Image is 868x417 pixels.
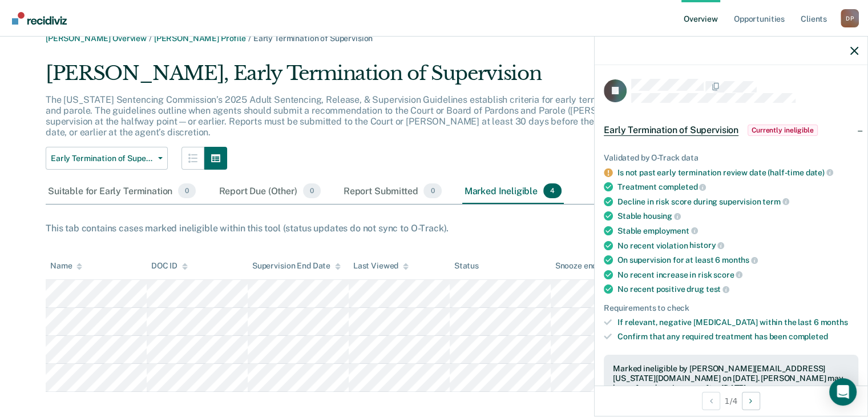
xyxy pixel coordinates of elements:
[748,125,818,136] span: Currently ineligible
[46,94,696,138] p: The [US_STATE] Sentencing Commission’s 2025 Adult Sentencing, Release, & Supervision Guidelines e...
[617,270,858,280] div: No recent increase in risk
[454,261,479,271] div: Status
[303,183,321,198] span: 0
[154,34,246,43] a: [PERSON_NAME] Profile
[147,34,154,43] span: /
[462,179,564,204] div: Marked Ineligible
[555,261,620,271] div: Snooze ends in
[820,318,847,327] span: months
[617,182,858,192] div: Treatment
[841,9,859,27] div: D P
[353,261,409,271] div: Last Viewed
[643,226,697,235] span: employment
[216,179,322,204] div: Report Due (Other)
[151,261,188,271] div: DOC ID
[789,332,828,341] span: completed
[46,34,147,43] a: [PERSON_NAME] Overview
[595,112,867,149] div: Early Termination of SupervisionCurrently ineligible
[12,12,67,25] img: Recidiviz
[253,34,373,43] span: Early Termination of Supervision
[617,255,858,265] div: On supervision for at least 6
[617,211,858,221] div: Stable
[617,226,858,236] div: Stable
[543,183,562,198] span: 4
[246,34,253,43] span: /
[604,125,738,136] span: Early Termination of Supervision
[613,364,849,392] div: Marked ineligible by [PERSON_NAME][EMAIL_ADDRESS][US_STATE][DOMAIN_NAME] on [DATE]. [PERSON_NAME]...
[617,167,858,178] div: Is not past early termination review date (half-time date)
[617,197,858,207] div: Decline in risk score during supervision
[595,386,867,416] div: 1 / 4
[713,270,742,279] span: score
[617,332,858,342] div: Confirm that any required treatment has been
[617,284,858,294] div: No recent positive drug
[51,154,154,163] span: Early Termination of Supervision
[423,183,441,198] span: 0
[46,62,697,94] div: [PERSON_NAME], Early Termination of Supervision
[742,392,760,410] button: Next Opportunity
[617,240,858,251] div: No recent violation
[659,182,706,191] span: completed
[689,240,724,250] span: history
[841,9,859,27] button: Profile dropdown button
[604,153,858,163] div: Validated by O-Track data
[722,255,758,264] span: months
[178,183,196,198] span: 0
[617,318,858,327] div: If relevant, negative [MEDICAL_DATA] within the last 6
[50,261,82,271] div: Name
[252,261,341,271] div: Supervision End Date
[702,392,720,410] button: Previous Opportunity
[762,197,789,206] span: term
[341,179,444,204] div: Report Submitted
[829,378,857,406] div: Open Intercom Messenger
[643,211,681,220] span: housing
[604,303,858,313] div: Requirements to check
[46,179,198,204] div: Suitable for Early Termination
[706,284,729,294] span: test
[46,223,822,234] div: This tab contains cases marked ineligible within this tool (status updates do not sync to O-Track).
